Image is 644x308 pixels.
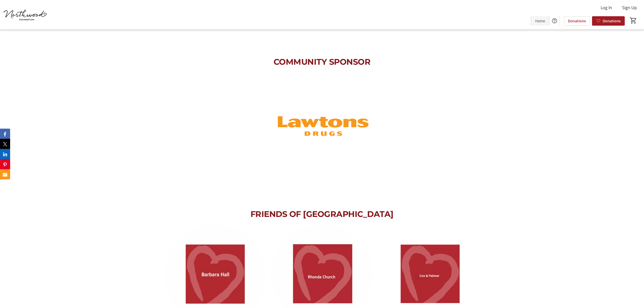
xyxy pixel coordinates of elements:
img: logo [271,72,372,173]
span: Sign Up [622,5,637,11]
button: Sign Up [618,4,641,12]
span: Log In [601,5,612,11]
a: Donations [564,16,590,26]
a: Home [531,16,549,26]
p: COMMUNITY SPONSOR [110,56,533,68]
span: Home [535,18,545,24]
span: Donations [568,18,586,24]
p: FRIENDS OF [GEOGRAPHIC_DATA] [110,208,533,220]
button: Log In [597,4,616,12]
button: Cart [629,16,638,25]
img: Northwood Foundation's Logo [3,2,48,27]
button: Help [549,16,560,26]
a: Donations [592,16,625,26]
span: Donations [603,18,621,24]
